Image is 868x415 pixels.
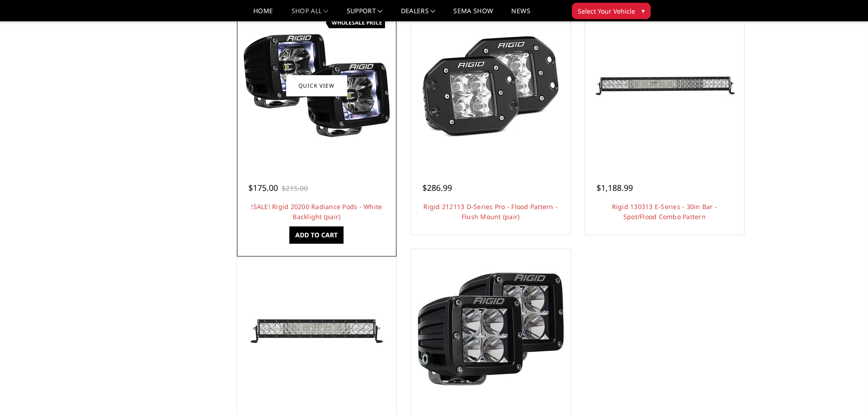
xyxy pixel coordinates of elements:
span: $1,188.99 [596,182,633,193]
a: Support [347,8,383,21]
span: Select Your Vehicle [578,6,635,16]
a: Quick view [286,75,347,97]
a: shop all [292,8,329,21]
a: Rigid 120313 E-Series - 20" Bar - Spot/Flood Combo Pattern Rigid 120313 E-Series - 20" Bar - Spot... [239,251,394,406]
img: Rigid 212113 D-Series Pro - Flood Pattern - Flush Mount (pair) [418,31,564,140]
a: Rigid 212113 D-Series Pro - Flood Pattern - Flush Mount (pair) [423,202,558,221]
span: ▾ [642,6,645,15]
span: $286.99 [422,182,452,193]
iframe: Chat Widget [822,371,868,415]
a: !SALE! Rigid 20200 Radiance Pods - White Backlight (pair) [239,8,394,163]
a: Dealers [401,8,436,21]
button: Select Your Vehicle [572,3,651,19]
span: $175.00 [248,182,278,193]
a: Rigid 130313 E-Series - 30in Bar - Spot/Flood Combo Pattern Rigid 130313 E-Series - 30in Bar - Sp... [587,8,742,163]
a: Rigid 130313 E-Series - 30in Bar - Spot/Flood Combo Pattern [612,202,718,221]
img: !SALE! Rigid 20200 Radiance Pods - White Backlight (pair) [244,13,390,159]
span: $215.00 [282,184,308,193]
a: SEMA Show [453,8,493,21]
a: Add to Cart [289,226,344,244]
a: !SALE! Rigid 20200 Radiance Pods - White Backlight (pair) [251,202,382,221]
a: Rigid 202113 D-Series Pro - Flood Pattern - Surface Mount (pair) Rigid 202113 D-Series Pro - Floo... [413,251,568,406]
a: News [511,8,530,21]
span: wholesale price [332,19,382,26]
img: Rigid 202113 D-Series Pro - Flood Pattern - Surface Mount (pair) [418,256,564,402]
a: Home [253,8,273,21]
a: Rigid 212113 D-Series Pro - Flood Pattern - Flush Mount (pair) Rigid 212113 D-Series Pro - Flood ... [413,8,568,163]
